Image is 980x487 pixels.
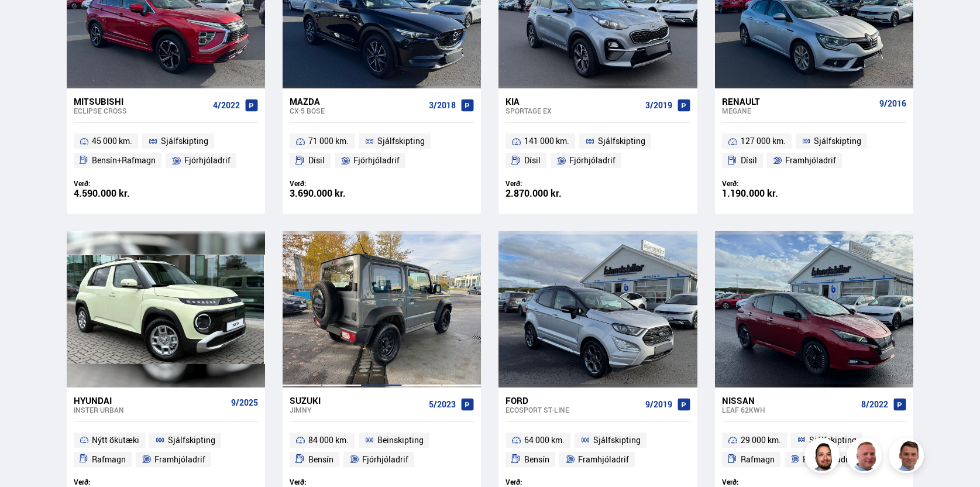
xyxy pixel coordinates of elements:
div: Sportage EX [506,107,640,115]
div: Inster URBAN [74,406,226,414]
div: Suzuki [290,395,424,406]
div: 1.190.000 kr. [722,188,814,198]
div: CX-5 BOSE [290,107,424,115]
span: 141 000 km. [524,134,569,148]
div: Verð: [722,179,814,188]
span: Fjórhjóladrif [569,153,615,167]
div: Mazda [290,96,424,107]
span: Sjálfskipting [598,134,645,148]
a: Mazda CX-5 BOSE 3/2018 71 000 km. Sjálfskipting Dísil Fjórhjóladrif Verð: 3.690.000 kr. [283,88,481,214]
span: Beinskipting [377,433,424,447]
a: Renault Megane 9/2016 127 000 km. Sjálfskipting Dísil Framhjóladrif Verð: 1.190.000 kr. [715,88,913,214]
span: Dísil [524,153,541,167]
img: nhp88E3Fdnt1Opn2.png [806,440,841,475]
div: Verð: [722,478,814,486]
span: 127 000 km. [741,134,786,148]
span: 3/2019 [645,101,672,110]
div: 3.690.000 kr. [290,188,382,198]
div: Leaf 62KWH [722,406,857,414]
div: Verð: [74,179,166,188]
span: 9/2019 [645,400,672,409]
div: Eclipse CROSS [74,107,208,115]
span: 4/2022 [213,101,240,110]
div: Jimny [290,406,424,414]
span: 45 000 km. [92,134,132,148]
span: Framhjóladrif [785,153,836,167]
span: Sjálfskipting [161,134,208,148]
div: Renault [722,96,875,107]
img: FbJEzSuNWCJXmdc-.webp [890,440,926,475]
div: 2.870.000 kr. [506,188,598,198]
button: Opna LiveChat spjallviðmót [9,5,44,40]
div: Verð: [74,478,166,486]
div: 4.590.000 kr. [74,188,166,198]
span: Fjórhjóladrif [353,153,400,167]
span: Framhjóladrif [578,452,629,467]
span: Sjálfskipting [809,433,857,447]
div: Ford [506,395,640,406]
span: 64 000 km. [524,433,565,447]
div: Kia [506,96,640,107]
a: Kia Sportage EX 3/2019 141 000 km. Sjálfskipting Dísil Fjórhjóladrif Verð: 2.870.000 kr. [498,88,697,214]
span: Fjórhjóladrif [184,153,231,167]
span: 71 000 km. [308,134,349,148]
div: Mitsubishi [74,96,208,107]
span: Bensín+Rafmagn [92,153,156,167]
span: Sjálfskipting [377,134,425,148]
span: Sjálfskipting [168,433,215,447]
span: Fjórhjóladrif [362,452,408,467]
span: Rafmagn [741,452,775,467]
span: 5/2023 [429,400,456,409]
div: Verð: [506,478,598,486]
span: Dísil [308,153,325,167]
div: Hyundai [74,395,226,406]
span: Framhjóladrif [154,452,205,467]
span: 84 000 km. [308,433,349,447]
span: Dísil [741,153,757,167]
span: Sjálfskipting [593,433,641,447]
div: Verð: [290,179,382,188]
span: 29 000 km. [741,433,781,447]
span: 9/2016 [879,99,906,108]
span: Nýtt ökutæki [92,433,139,447]
img: siFngHWaQ9KaOqBr.png [848,440,883,475]
div: Megane [722,107,875,115]
span: 8/2022 [861,400,888,409]
div: Verð: [506,179,598,188]
div: Nissan [722,395,857,406]
span: 9/2025 [231,398,258,407]
a: Mitsubishi Eclipse CROSS 4/2022 45 000 km. Sjálfskipting Bensín+Rafmagn Fjórhjóladrif Verð: 4.590... [67,88,265,214]
span: Sjálfskipting [814,134,861,148]
div: Verð: [290,478,382,486]
span: Rafmagn [92,452,126,467]
span: Framhjóladrif [803,452,854,467]
span: Bensín [524,452,549,467]
div: EcoSport ST-LINE [506,406,640,414]
span: 3/2018 [429,101,456,110]
span: Bensín [308,452,333,467]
